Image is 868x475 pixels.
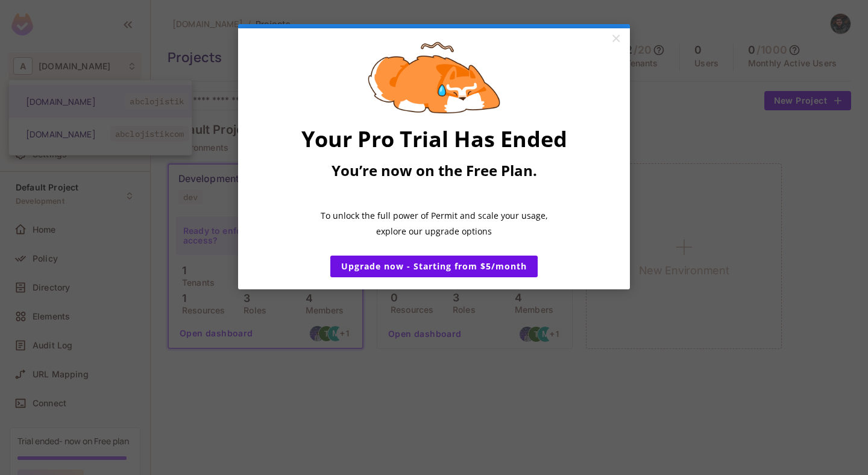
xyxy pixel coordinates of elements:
span: explore our upgrade options [376,225,492,237]
span: To unlock the full power of Permit and scale your usage, [321,210,548,221]
span: You’re now on the Free Plan. [332,160,537,180]
a: Close modal [605,28,626,50]
p: ​ [271,186,597,200]
span: Your Pro Trial Has Ended [301,124,567,154]
div: current step [238,24,630,28]
a: Upgrade now - Starting from $5/month [330,256,538,277]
